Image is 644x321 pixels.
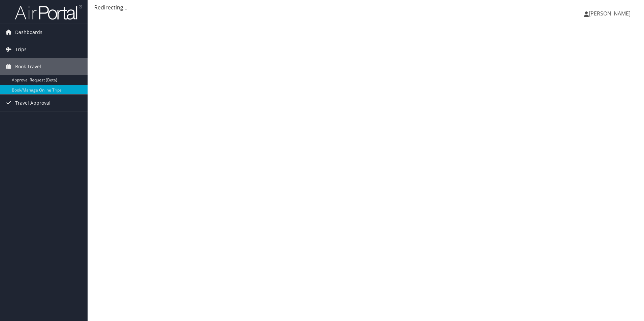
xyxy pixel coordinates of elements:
[15,95,51,111] span: Travel Approval
[15,24,42,41] span: Dashboards
[584,3,637,24] a: [PERSON_NAME]
[94,3,637,11] div: Redirecting...
[15,58,41,75] span: Book Travel
[15,4,82,20] img: airportal-logo.png
[15,41,27,58] span: Trips
[589,10,631,17] span: [PERSON_NAME]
